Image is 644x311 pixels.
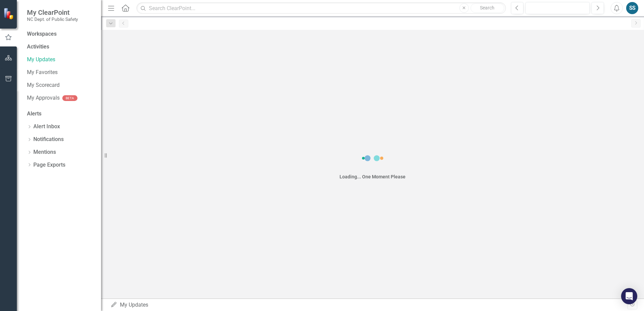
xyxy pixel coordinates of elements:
div: Loading... One Moment Please [340,173,406,180]
div: Activities [27,43,94,51]
img: ClearPoint Strategy [3,7,15,19]
a: Alert Inbox [33,123,60,131]
a: My Updates [27,56,94,64]
span: My ClearPoint [27,8,78,16]
a: Notifications [33,136,64,143]
a: My Scorecard [27,81,94,89]
span: Search [480,5,494,10]
a: Page Exports [33,161,65,169]
a: My Favorites [27,69,94,76]
div: BETA [62,95,77,101]
button: SS [626,2,638,14]
input: Search ClearPoint... [136,2,506,14]
button: Search [471,3,504,13]
div: Alerts [27,110,94,118]
a: My Approvals [27,94,60,102]
a: Mentions [33,148,56,156]
small: NC Dept. of Public Safety [27,16,78,22]
div: My Updates [110,301,627,309]
div: Workspaces [27,30,57,38]
div: Open Intercom Messenger [621,288,637,304]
